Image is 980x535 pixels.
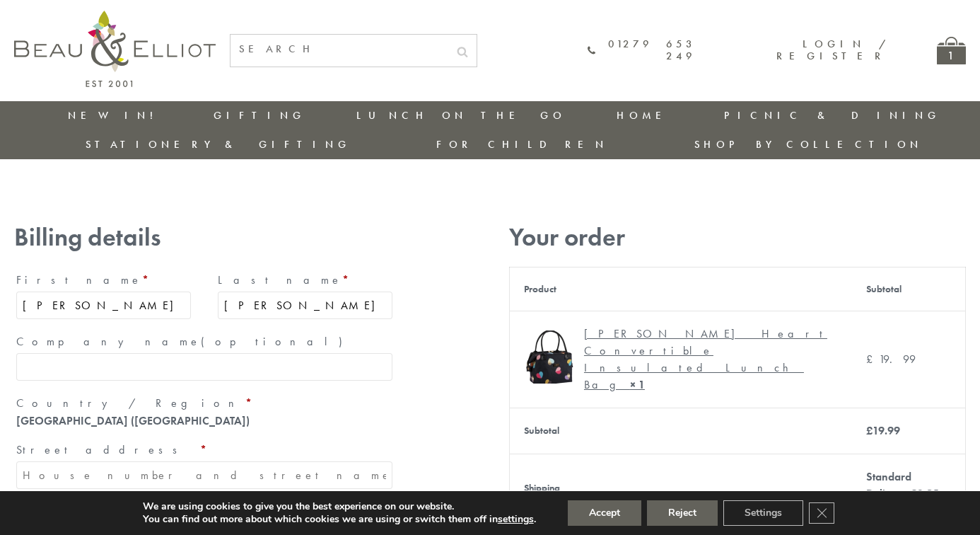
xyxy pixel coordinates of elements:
[143,500,536,513] p: We are using cookies to give you the best experience on our website.
[16,330,392,353] label: Company name
[694,137,923,151] a: Shop by collection
[498,513,534,526] button: settings
[524,330,577,384] img: Emily convertible lunch bag
[201,334,351,349] span: (optional)
[231,35,448,64] input: SEARCH
[16,439,392,461] label: Street address
[16,461,392,489] input: House number and street name
[16,413,250,428] strong: [GEOGRAPHIC_DATA] ([GEOGRAPHIC_DATA])
[588,38,696,63] a: 01279 653 249
[911,486,939,501] bdi: 3.95
[776,37,887,63] a: Login / Register
[68,108,163,122] a: New in!
[509,454,852,522] th: Shipping
[584,326,827,393] div: [PERSON_NAME] Heart Convertible Insulated Lunch Bag
[436,137,608,151] a: For Children
[509,408,852,454] th: Subtotal
[218,269,392,292] label: Last name
[630,377,645,392] strong: × 1
[723,500,803,526] button: Settings
[866,423,873,438] span: £
[568,500,641,526] button: Accept
[16,392,392,415] label: Country / Region
[509,267,852,311] th: Product
[356,108,566,122] a: Lunch On The Go
[14,223,395,252] h3: Billing details
[86,137,351,151] a: Stationery & Gifting
[509,223,966,252] h3: Your order
[524,326,838,393] a: Emily convertible lunch bag [PERSON_NAME] Heart Convertible Insulated Lunch Bag× 1
[911,486,917,501] span: £
[866,352,879,367] span: £
[16,269,191,292] label: First name
[724,108,940,122] a: Picnic & Dining
[866,469,939,501] label: Standard Delivery:
[143,513,536,526] p: You can find out more about which cookies we are using or switch them off in .
[866,423,900,438] bdi: 19.99
[14,11,216,87] img: logo
[852,267,965,311] th: Subtotal
[647,500,718,526] button: Reject
[617,108,673,122] a: Home
[937,37,966,64] a: 1
[809,502,834,524] button: Close GDPR Cookie Banner
[866,352,916,367] bdi: 19.99
[214,108,305,122] a: Gifting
